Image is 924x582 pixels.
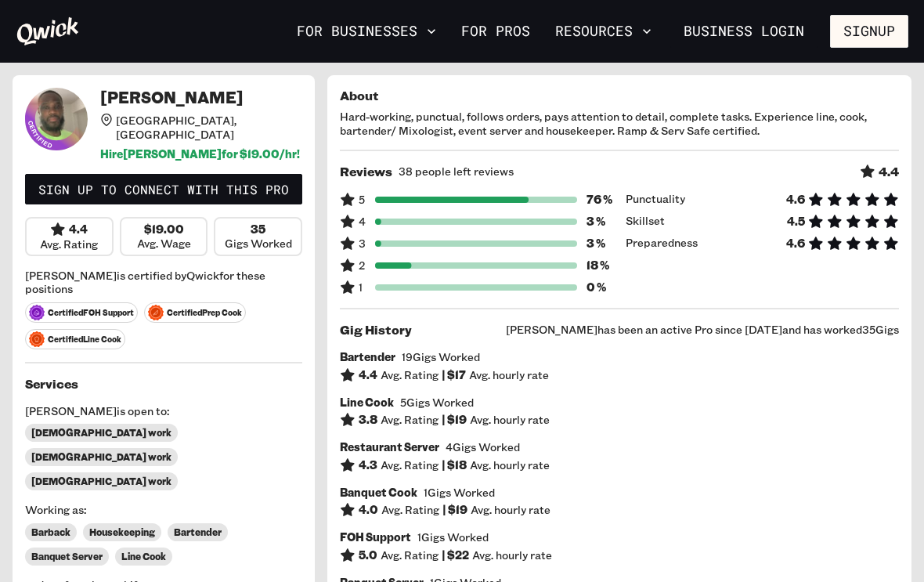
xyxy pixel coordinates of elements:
[359,413,377,427] h6: 3.8
[670,15,818,48] a: Business Login
[251,222,265,237] h6: 35
[340,214,366,230] span: 4
[626,214,665,230] span: Skillset
[340,192,366,208] span: 5
[381,458,439,472] span: Avg. Rating
[446,440,520,454] span: 4 Gigs Worked
[29,305,45,320] img: svg+xml;base64,PHN2ZyB3aWR0aD0iNjQiIGhlaWdodD0iNjQiIHZpZXdCb3g9IjAgMCA2NCA2NCIgZmlsbD0ibm9uZSIgeG...
[50,222,88,237] div: 4.4
[442,368,466,382] h6: | $ 17
[417,530,489,544] span: 1 Gigs Worked
[381,413,439,427] span: Avg. Rating
[340,236,366,251] span: 3
[359,503,378,517] h6: 4.0
[31,427,171,439] span: [DEMOGRAPHIC_DATA] work
[786,193,805,207] h6: 4.6
[340,396,394,410] h6: Line Cook
[359,548,377,562] h6: 5.0
[340,350,395,364] h6: Bartender
[29,331,45,347] img: svg+xml;base64,PHN2ZyB3aWR0aD0iNjQiIGhlaWdodD0iNjQiIHZpZXdCb3g9IjAgMCA2NCA2NCIgZmlsbD0ibm9uZSIgeG...
[469,368,549,382] span: Avg. hourly rate
[472,548,552,562] span: Avg. hourly rate
[340,530,411,544] h6: FOH Support
[587,280,613,295] h6: 0 %
[25,503,302,517] span: Working as:
[402,350,480,364] span: 19 Gigs Worked
[144,302,246,323] span: Certified Prep Cook
[381,548,439,562] span: Avg. Rating
[470,413,550,427] span: Avg. hourly rate
[340,486,417,500] h6: Banquet Cook
[400,396,474,410] span: 5 Gigs Worked
[587,258,613,273] h6: 18 %
[31,475,171,487] span: [DEMOGRAPHIC_DATA] work
[340,110,899,137] span: Hard-working, punctual, follows orders, pays attention to detail, complete tasks. Experience line...
[340,280,366,295] span: 1
[116,114,302,141] span: [GEOGRAPHIC_DATA], [GEOGRAPHIC_DATA]
[25,174,302,205] a: Sign up to connect with this Pro
[148,305,164,320] img: svg+xml;base64,PHN2ZyB3aWR0aD0iNjQiIGhlaWdodD0iNjQiIHZpZXdCb3g9IjAgMCA2NCA2NCIgZmlsbD0ibm9uZSIgeG...
[340,88,899,103] h5: About
[225,237,292,251] span: Gigs Worked
[25,269,302,296] span: [PERSON_NAME] is certified by Qwick for these positions
[340,322,412,338] h5: Gig History
[359,368,377,382] h6: 4.4
[174,526,222,538] span: Bartender
[144,222,184,237] h6: $19.00
[587,237,613,251] h6: 3 %
[587,193,613,207] h6: 76 %
[787,215,805,229] h6: 4.5
[455,18,536,45] a: For Pros
[340,440,439,454] h6: Restaurant Server
[442,503,467,517] h6: | $ 19
[25,404,302,418] span: [PERSON_NAME] is open to:
[626,192,685,208] span: Punctuality
[381,503,439,517] span: Avg. Rating
[424,486,495,500] span: 1 Gigs Worked
[31,526,70,538] span: Barback
[291,18,442,45] button: For Businesses
[471,503,550,517] span: Avg. hourly rate
[31,451,171,463] span: [DEMOGRAPHIC_DATA] work
[100,88,244,107] h4: [PERSON_NAME]
[587,215,613,229] h6: 3 %
[879,164,899,179] h5: 4.4
[442,548,469,562] h6: | $ 22
[121,551,166,562] span: Line Cook
[830,15,908,48] button: Signup
[442,413,467,427] h6: | $ 19
[25,329,125,349] span: Certified Line Cook
[359,458,377,472] h6: 4.3
[137,237,191,251] span: Avg. Wage
[442,458,467,472] h6: | $ 18
[381,368,439,382] span: Avg. Rating
[40,237,98,251] span: Avg. Rating
[31,551,103,562] span: Banquet Server
[25,376,302,392] h5: Services
[626,236,698,251] span: Preparedness
[399,164,514,179] span: 38 people left reviews
[25,302,138,323] span: Certified FOH Support
[340,164,392,179] h5: Reviews
[506,323,899,337] span: [PERSON_NAME] has been an active Pro since [DATE] and has worked 35 Gigs
[89,526,155,538] span: Housekeeping
[786,237,805,251] h6: 4.6
[470,458,550,472] span: Avg. hourly rate
[340,258,366,273] span: 2
[549,18,658,45] button: Resources
[100,147,302,161] h6: Hire [PERSON_NAME] for $ 19.00 /hr!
